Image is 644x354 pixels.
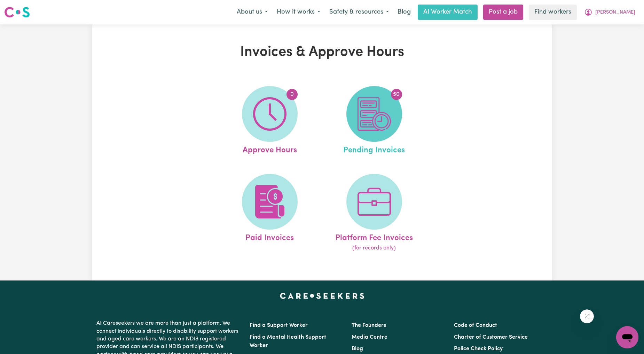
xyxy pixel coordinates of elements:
[454,323,497,328] a: Code of Conduct
[4,5,42,10] span: Need any help?
[454,334,528,340] a: Charter of Customer Service
[272,5,325,20] button: How it works
[4,4,30,20] a: Careseekers logo
[418,5,478,20] a: AI Worker Match
[580,309,594,323] iframe: Close message
[324,174,424,253] a: Platform Fee Invoices(for records only)
[343,142,405,156] span: Pending Invoices
[245,230,294,244] span: Paid Invoices
[352,244,396,252] span: (for records only)
[393,5,415,20] a: Blog
[391,89,402,100] span: 50
[250,334,326,348] a: Find a Mental Health Support Worker
[595,9,635,16] span: [PERSON_NAME]
[250,323,308,328] a: Find a Support Worker
[4,6,30,18] img: Careseekers logo
[483,5,523,20] a: Post a job
[352,346,363,352] a: Blog
[280,293,364,299] a: Careseekers home page
[352,334,387,340] a: Media Centre
[529,5,577,20] a: Find workers
[286,89,298,100] span: 0
[335,230,413,244] span: Platform Fee Invoices
[616,326,638,348] iframe: Button to launch messaging window
[325,5,393,20] button: Safety & resources
[173,44,471,61] h1: Invoices & Approve Hours
[232,5,272,20] button: About us
[454,346,503,352] a: Police Check Policy
[352,323,386,328] a: The Founders
[220,86,320,156] a: Approve Hours
[324,86,424,156] a: Pending Invoices
[220,174,320,253] a: Paid Invoices
[580,5,640,20] button: My Account
[243,142,297,156] span: Approve Hours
